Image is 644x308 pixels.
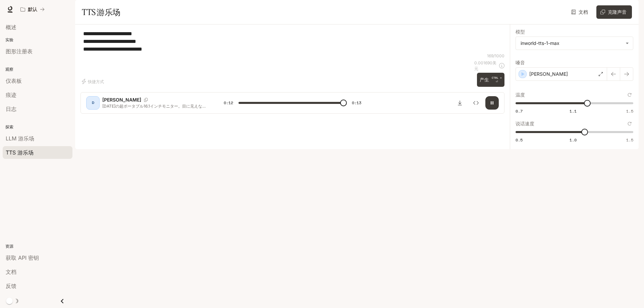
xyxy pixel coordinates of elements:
[516,29,525,35] font: 模型
[102,104,207,120] font: [DATE]の超ポータブル16.1インチモニター。目に见えない内蔵キikkusuタンドで、どこでも使えます。ノートパソコンに接続するだけでモニターが瞬间に启动します。
[92,101,94,105] font: D
[570,5,591,19] a: 文档
[496,80,498,83] font: ⏎
[516,92,525,98] font: 温度
[626,91,633,99] button: 重置为默认值
[516,60,525,65] font: 嗓音
[570,108,577,114] font: 1.1
[480,77,489,82] font: 产生
[82,7,120,17] font: TTS 游乐场
[102,97,141,103] font: [PERSON_NAME]
[596,5,632,19] button: 克隆声音
[516,37,633,50] div: inworld-tts-1-max
[80,76,107,87] button: 快捷方式
[469,96,483,110] button: 检查
[224,100,233,106] span: 0:12
[453,96,467,110] button: 下载音频
[492,76,502,79] font: CTRL +
[626,137,633,143] font: 1.5
[579,9,588,15] font: 文档
[477,73,504,86] button: 产生CTRL +⏎
[516,137,523,143] font: 0.5
[487,53,504,58] font: 169/1000
[626,108,633,114] font: 1.5
[516,121,534,126] font: 说话速度
[474,60,496,71] font: 美元
[474,60,492,65] font: 0.001690
[626,120,633,127] button: 重置为默认值
[608,9,627,15] font: 克隆声音
[352,100,361,106] font: 0:13
[28,6,37,12] font: 默认
[570,137,577,143] font: 1.0
[521,40,559,46] font: inworld-tts-1-max
[141,98,151,102] button: 复制语音ID
[17,3,48,16] button: 所有工作区
[516,108,523,114] font: 0.7
[529,71,568,77] font: [PERSON_NAME]
[88,79,104,84] font: 快捷方式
